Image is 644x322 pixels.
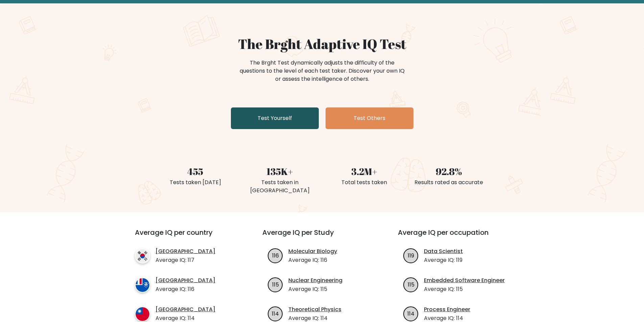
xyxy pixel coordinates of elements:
[288,256,337,264] p: Average IQ: 116
[398,228,517,245] h3: Average IQ per occupation
[424,285,505,293] p: Average IQ: 115
[288,276,342,284] a: Nuclear Engineering
[262,228,382,245] h3: Average IQ per Study
[156,247,215,255] a: [GEOGRAPHIC_DATA]
[424,305,470,314] a: Process Engineer
[272,280,279,288] text: 115
[135,306,150,322] img: country
[411,178,487,187] div: Results rated as accurate
[242,178,318,195] div: Tests taken in [GEOGRAPHIC_DATA]
[157,164,234,178] div: 455
[408,251,414,259] text: 119
[231,107,319,129] a: Test Yourself
[424,256,463,264] p: Average IQ: 119
[411,164,487,178] div: 92.8%
[424,276,505,284] a: Embedded Software Engineer
[157,178,234,187] div: Tests taken [DATE]
[272,251,279,259] text: 116
[326,178,403,187] div: Total tests taken
[288,305,341,314] a: Theoretical Physics
[272,309,279,317] text: 114
[135,228,238,245] h3: Average IQ per country
[238,59,407,83] div: The Brght Test dynamically adjusts the difficulty of the questions to the level of each test take...
[408,280,414,288] text: 115
[156,285,215,293] p: Average IQ: 116
[424,247,463,255] a: Data Scientist
[288,285,342,293] p: Average IQ: 115
[242,164,318,178] div: 135K+
[135,248,150,264] img: country
[326,107,413,129] a: Test Others
[156,256,215,264] p: Average IQ: 117
[407,309,414,317] text: 114
[157,36,487,52] h1: The Brght Adaptive IQ Test
[288,247,337,255] a: Molecular Biology
[135,277,150,293] img: country
[156,276,215,284] a: [GEOGRAPHIC_DATA]
[156,305,215,314] a: [GEOGRAPHIC_DATA]
[326,164,403,178] div: 3.2M+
